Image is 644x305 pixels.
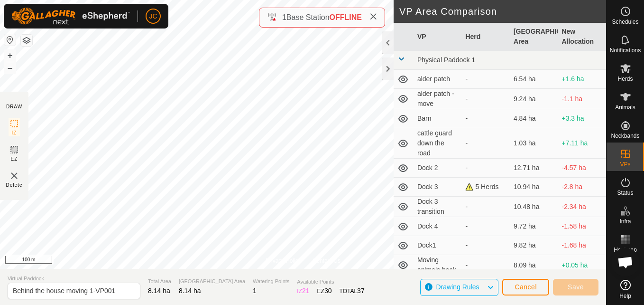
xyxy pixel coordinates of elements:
[414,128,462,159] td: cattle guard down the road
[11,8,130,25] img: Gallagher Logo
[330,13,362,21] span: OFFLINE
[465,221,506,231] div: -
[617,190,633,196] span: Status
[465,114,506,124] div: -
[297,278,364,286] span: Available Points
[615,105,635,110] span: Animals
[302,287,310,295] span: 21
[11,155,18,162] span: EZ
[510,109,558,128] td: 4.84 ha
[148,287,170,295] span: 8.14 ha
[611,248,640,276] div: Open chat
[515,283,537,291] span: Cancel
[610,48,641,53] span: Notifications
[8,275,140,283] span: Virtual Paddock
[568,283,584,291] span: Save
[417,56,475,64] span: Physical Paddock 1
[510,159,558,178] td: 12.71 ha
[611,133,639,139] span: Neckbands
[558,89,606,109] td: -1.1 ha
[510,89,558,109] td: 9.24 ha
[340,286,365,296] div: TOTAL
[558,197,606,217] td: -2.34 ha
[436,283,479,291] span: Drawing Rules
[558,109,606,128] td: +3.3 ha
[4,62,16,74] button: –
[179,287,201,295] span: 8.14 ha
[558,159,606,178] td: -4.57 ha
[607,276,644,303] a: Help
[465,260,506,270] div: -
[414,70,462,89] td: alder patch
[414,159,462,178] td: Dock 2
[619,293,631,299] span: Help
[558,236,606,255] td: -1.68 ha
[324,287,332,295] span: 30
[21,35,32,46] button: Map Layers
[553,279,598,295] button: Save
[317,286,332,296] div: EZ
[617,76,633,82] span: Herds
[510,70,558,89] td: 6.54 ha
[510,23,558,51] th: [GEOGRAPHIC_DATA] Area
[510,178,558,197] td: 10.94 ha
[465,94,506,104] div: -
[414,236,462,255] td: Dock1
[4,34,16,46] button: Reset Map
[414,89,462,109] td: alder patch - move
[558,23,606,51] th: New Allocation
[465,240,506,250] div: -
[313,257,340,265] a: Contact Us
[510,197,558,217] td: 10.48 ha
[465,163,506,173] div: -
[558,217,606,236] td: -1.58 ha
[149,11,157,21] span: JC
[253,287,257,295] span: 1
[414,217,462,236] td: Dock 4
[12,129,17,136] span: IZ
[179,277,245,286] span: [GEOGRAPHIC_DATA] Area
[502,279,549,295] button: Cancel
[465,74,506,84] div: -
[414,23,462,51] th: VP
[465,138,506,148] div: -
[614,247,637,253] span: Heatmap
[620,162,630,167] span: VPs
[414,197,462,217] td: Dock 3 transition
[558,128,606,159] td: +7.11 ha
[6,181,23,189] span: Delete
[414,178,462,197] td: Dock 3
[6,103,22,110] div: DRAW
[282,13,286,21] span: 1
[510,255,558,276] td: 8.09 ha
[357,287,365,295] span: 37
[266,257,301,265] a: Privacy Policy
[558,255,606,276] td: +0.05 ha
[510,236,558,255] td: 9.82 ha
[510,217,558,236] td: 9.72 ha
[465,182,506,192] div: 5 Herds
[612,19,638,25] span: Schedules
[461,23,510,51] th: Herd
[558,178,606,197] td: -2.8 ha
[148,277,171,286] span: Total Area
[465,202,506,212] div: -
[253,277,289,286] span: Watering Points
[558,70,606,89] td: +1.6 ha
[286,13,330,21] span: Base Station
[414,255,462,276] td: Moving animals back
[510,128,558,159] td: 1.03 ha
[399,6,606,17] h2: VP Area Comparison
[414,109,462,128] td: Barn
[297,286,309,296] div: IZ
[619,219,631,224] span: Infra
[9,170,20,181] img: VP
[4,50,16,61] button: +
